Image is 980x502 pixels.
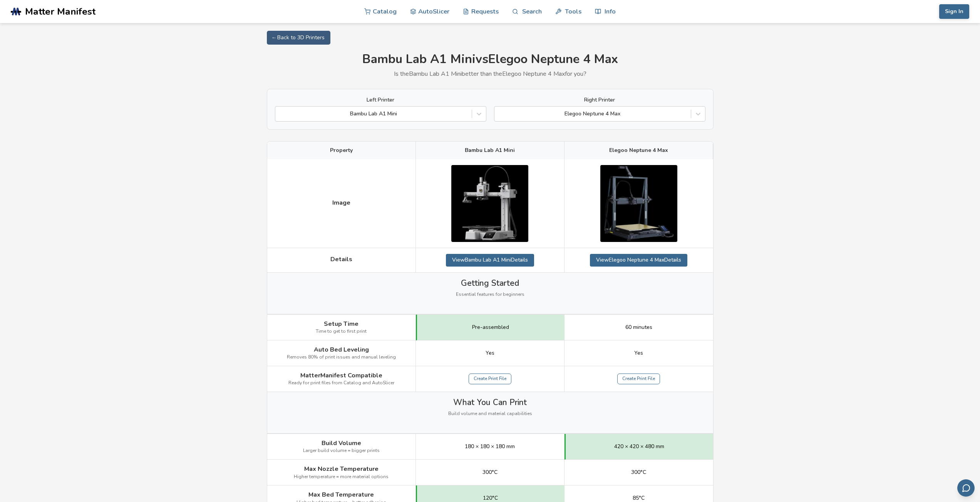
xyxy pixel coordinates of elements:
[498,111,500,117] input: Elegoo Neptune 4 Max
[316,329,367,334] span: Time to get to first print
[957,479,975,497] button: Send feedback via email
[483,495,498,501] span: 120°C
[308,491,374,498] span: Max Bed Temperature
[303,448,380,454] span: Larger build volume = bigger prints
[633,495,645,501] span: 85°C
[600,165,677,242] img: Elegoo Neptune 4 Max
[451,165,528,242] img: Bambu Lab A1 Mini
[287,355,396,360] span: Removes 80% of print issues and manual leveling
[330,147,353,153] span: Property
[472,324,509,330] span: Pre-assembled
[609,147,668,153] span: Elegoo Neptune 4 Max
[275,97,486,103] label: Left Printer
[294,474,389,480] span: Higher temperature = more material options
[25,6,95,17] span: Matter Manifest
[446,254,534,266] a: ViewBambu Lab A1 MiniDetails
[314,346,369,353] span: Auto Bed Leveling
[482,469,498,475] span: 300°C
[324,320,358,327] span: Setup Time
[300,372,382,379] span: MatterManifest Compatible
[279,111,281,117] input: Bambu Lab A1 Mini
[590,254,687,266] a: ViewElegoo Neptune 4 MaxDetails
[448,411,532,417] span: Build volume and material capabilities
[631,469,646,475] span: 300°C
[469,374,511,384] a: Create Print File
[267,52,714,67] h1: Bambu Lab A1 Mini vs Elegoo Neptune 4 Max
[465,147,515,153] span: Bambu Lab A1 Mini
[304,465,379,472] span: Max Nozzle Temperature
[322,440,361,447] span: Build Volume
[617,374,660,384] a: Create Print File
[330,256,352,263] span: Details
[461,279,519,288] span: Getting Started
[288,380,394,386] span: Ready for print files from Catalog and AutoSlicer
[267,31,330,45] a: ← Back to 3D Printers
[456,292,524,297] span: Essential features for beginners
[614,444,664,450] span: 420 × 420 × 480 mm
[486,350,494,356] span: Yes
[332,199,350,206] span: Image
[625,324,652,330] span: 60 minutes
[453,398,527,407] span: What You Can Print
[267,70,714,77] p: Is the Bambu Lab A1 Mini better than the Elegoo Neptune 4 Max for you?
[939,4,969,19] button: Sign In
[494,97,705,103] label: Right Printer
[465,444,515,450] span: 180 × 180 × 180 mm
[634,350,643,356] span: Yes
